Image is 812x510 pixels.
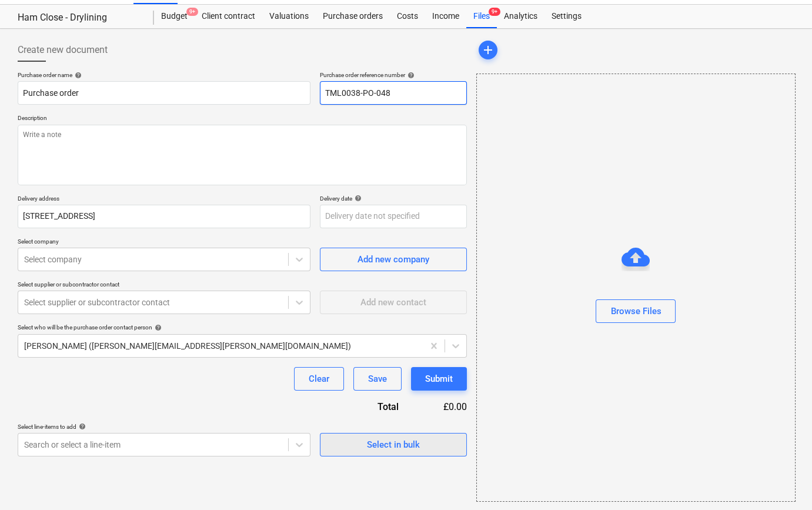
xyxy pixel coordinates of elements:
span: add [481,43,495,57]
input: Document name [18,81,310,105]
div: Clear [309,371,329,386]
div: Purchase order reference number [320,71,467,79]
div: Add new company [357,252,429,267]
a: Purchase orders [316,5,390,28]
div: Total [314,400,417,414]
span: help [152,324,162,331]
p: Delivery address [18,195,310,205]
div: Select who will be the purchase order contact person [18,324,467,331]
span: help [76,423,86,430]
div: Files [466,5,497,28]
p: Select supplier or subcontractor contact [18,281,310,291]
iframe: Chat Widget [753,454,812,510]
p: Description [18,114,467,124]
button: Save [353,367,402,391]
button: Browse Files [596,299,676,323]
div: Save [368,371,387,386]
span: help [72,72,82,79]
div: Submit [425,371,453,386]
button: Clear [294,367,344,391]
a: Income [425,5,466,28]
input: Delivery address [18,205,310,228]
button: Select in bulk [320,433,467,456]
div: £0.00 [417,400,467,414]
button: Submit [411,367,467,391]
span: Create new document [18,43,108,57]
span: 9+ [186,8,198,16]
a: Costs [390,5,425,28]
input: Delivery date not specified [320,205,467,228]
a: Valuations [262,5,316,28]
span: help [405,72,415,79]
div: Delivery date [320,195,467,202]
a: Budget9+ [154,5,195,28]
a: Client contract [195,5,262,28]
div: Ham Close - Drylining [18,12,140,24]
div: Select in bulk [367,437,420,452]
div: Browse Files [610,304,661,319]
p: Select company [18,238,310,248]
div: Select line-items to add [18,423,310,431]
span: help [352,195,362,202]
div: Purchase order name [18,71,310,79]
button: Add new company [320,248,467,271]
div: Budget [154,5,195,28]
div: Browse Files [476,74,796,502]
input: Reference number [320,81,467,105]
a: Files9+ [466,5,497,28]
